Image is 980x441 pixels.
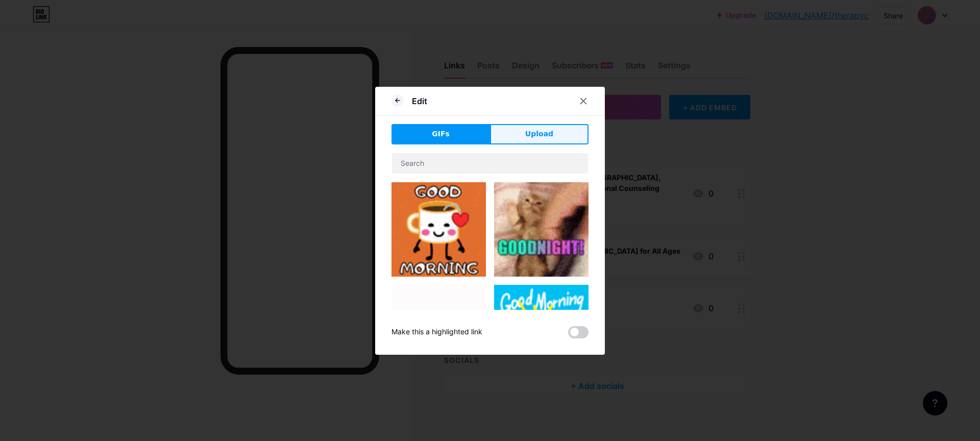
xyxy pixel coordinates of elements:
img: Gihpy [391,182,486,277]
img: Gihpy [494,285,589,379]
span: Upload [525,129,553,139]
img: Gihpy [391,285,486,379]
button: GIFs [391,124,490,144]
button: Upload [490,124,589,144]
div: Edit [412,95,427,107]
div: Make this a highlighted link [391,326,482,338]
input: Search [392,153,588,174]
span: GIFs [432,129,450,139]
img: Gihpy [494,182,589,277]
